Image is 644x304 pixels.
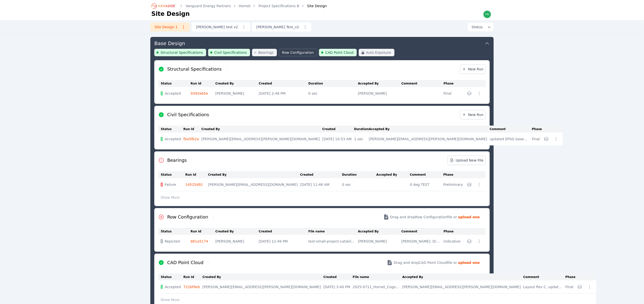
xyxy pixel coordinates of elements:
[158,80,191,87] th: Status
[259,87,308,100] td: [DATE] 2:48 PM
[342,171,376,178] th: Duration
[369,133,490,145] td: [PERSON_NAME][EMAIL_ADDRESS][PERSON_NAME][DOMAIN_NAME]
[523,284,563,289] div: Layout Rev C, updated topo and flood
[354,137,366,141] div: 1 sec
[342,182,374,187] div: 0 sec
[532,137,540,141] div: Final
[354,126,369,133] th: Duration
[215,228,259,235] th: Created By
[183,285,200,289] a: 722bf9eb
[308,239,355,244] div: test-small-project-catskill-_row-configuration_0551ac73.json
[158,126,183,133] th: Status
[282,50,314,55] span: Row Configuration
[150,23,190,31] a: Site Design 1
[183,126,201,133] th: Run Id
[308,80,358,87] th: Duration
[165,182,176,187] span: Failure
[167,111,209,118] h2: Civil Specifications
[252,23,311,31] a: [PERSON_NAME] Test_v2
[151,10,190,18] h1: Site Design
[202,280,323,294] td: [PERSON_NAME][EMAIL_ADDRESS][PERSON_NAME][DOMAIN_NAME]
[322,126,354,133] th: Created
[483,10,491,18] img: frida.manzo@nevados.solar
[308,228,358,235] th: File name
[376,171,410,178] th: Accepted By
[450,158,483,163] span: Upload New File
[167,66,222,73] h2: Structural Specifications
[165,137,181,141] span: Accepted
[158,274,183,280] th: Status
[523,274,565,280] th: Comment
[444,239,462,244] div: Indicative
[185,183,203,187] a: 14525d91
[410,171,443,178] th: Comment
[201,133,322,145] td: [PERSON_NAME][EMAIL_ADDRESS][PERSON_NAME][DOMAIN_NAME]
[300,178,342,191] td: [DATE] 11:46 AM
[308,91,355,96] div: 0 sec
[258,50,274,55] span: Bearings
[154,37,490,49] button: Base Design
[358,80,401,87] th: Accepted By
[458,215,480,220] strong: upload one
[468,23,494,31] button: Status
[165,239,180,244] span: Rejected
[158,228,191,235] th: Status
[470,25,483,29] span: Status
[462,67,483,72] span: New Run
[167,214,208,221] h2: Row Configuration
[323,280,353,294] td: [DATE] 3:40 PM
[460,110,486,119] a: New Run
[259,228,308,235] th: Created
[167,259,203,266] h2: CAD Point Cloud
[444,80,458,87] th: Phase
[394,260,457,265] span: Drag and drop CAD Point Cloud file or
[258,3,299,8] a: Project Specifications B
[462,112,483,117] span: New Run
[565,284,573,289] div: Final
[443,171,465,178] th: Phase
[300,3,327,8] div: Site Design
[443,182,463,187] div: Preliminary
[191,239,208,243] a: 881a5174
[322,133,354,145] td: [DATE] 10:53 AM
[460,64,486,74] a: New Run
[369,126,490,133] th: Accepted By
[259,235,308,248] td: [DATE] 12:49 PM
[201,126,322,133] th: Created By
[353,274,402,280] th: File name
[444,228,464,235] th: Phase
[377,210,486,224] button: Drag and dropRow Configurationfile or upload one
[532,126,542,133] th: Phase
[208,171,300,178] th: Created By
[381,256,486,270] button: Drag and dropCAD Point Cloudfile or upload one
[490,137,529,141] div: updated EPSG based on NAD83 plane.
[215,235,259,248] td: [PERSON_NAME]
[183,274,202,280] th: Run Id
[191,228,215,235] th: Run Id
[401,239,441,244] div: [PERSON_NAME]: Disregard
[402,280,523,294] td: [PERSON_NAME][EMAIL_ADDRESS][PERSON_NAME][DOMAIN_NAME]
[161,50,203,55] span: Structural Specifications
[490,126,532,133] th: Comment
[183,137,199,141] a: fba5fb2a
[167,157,187,164] h2: Bearings
[191,80,215,87] th: Run Id
[259,80,308,87] th: Created
[185,171,208,178] th: Run Id
[191,91,208,95] a: 9393a65e
[402,274,523,280] th: Accepted By
[366,50,391,55] span: Auto Exposure
[401,80,444,87] th: Comment
[151,2,327,10] nav: Breadcrumb
[444,91,455,96] div: Final
[215,87,259,100] td: [PERSON_NAME]
[202,274,323,280] th: Created By
[239,3,251,8] a: Hornet
[390,215,457,220] span: Drag and drop Row Configuration file or
[458,260,480,265] strong: upload one
[565,274,576,280] th: Phase
[448,156,486,165] a: Upload New File
[358,87,401,100] td: [PERSON_NAME]
[215,80,259,87] th: Created By
[410,182,441,187] div: 0 deg TEST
